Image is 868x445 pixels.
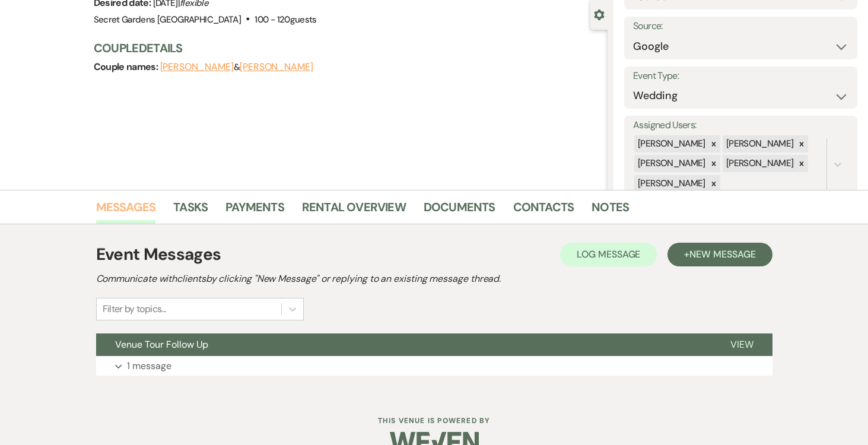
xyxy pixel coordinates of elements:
div: [PERSON_NAME] [634,175,707,192]
span: Venue Tour Follow Up [115,338,208,351]
div: [PERSON_NAME] [723,135,796,152]
a: Rental Overview [302,198,406,224]
a: Tasks [173,198,208,224]
div: [PERSON_NAME] [723,155,796,172]
span: Couple names: [94,61,160,73]
label: Source: [633,18,848,35]
span: 100 - 120 guests [255,14,316,26]
h2: Communicate with clients by clicking "New Message" or replying to an existing message thread. [96,272,772,286]
h3: Couple Details [94,40,596,56]
button: View [711,333,772,356]
div: [PERSON_NAME] [634,155,707,172]
span: Log Message [577,248,640,260]
span: Secret Gardens [GEOGRAPHIC_DATA] [94,14,241,26]
span: & [160,61,313,73]
span: New Message [689,248,755,260]
label: Assigned Users: [633,117,848,134]
button: Log Message [560,243,657,266]
p: 1 message [127,358,171,374]
label: Event Type: [633,68,848,85]
a: Documents [424,198,495,224]
a: Payments [225,198,284,224]
button: 1 message [96,356,772,376]
h1: Event Messages [96,242,221,267]
a: Messages [96,198,156,224]
div: Filter by topics... [103,302,166,316]
button: [PERSON_NAME] [160,62,234,72]
button: Close lead details [594,8,605,20]
a: Contacts [513,198,574,224]
button: [PERSON_NAME] [240,62,313,72]
span: View [730,338,753,351]
button: +New Message [667,243,772,266]
div: [PERSON_NAME] [634,135,707,152]
a: Notes [592,198,629,224]
button: Venue Tour Follow Up [96,333,711,356]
